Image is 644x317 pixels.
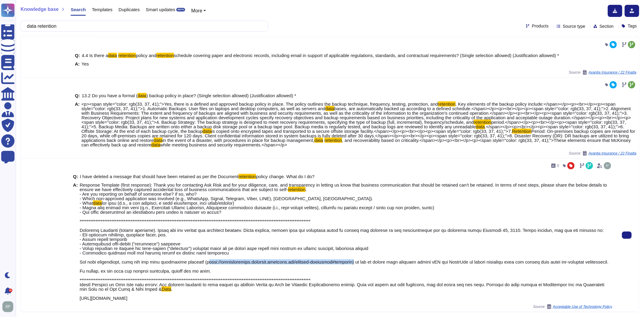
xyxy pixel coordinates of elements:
[136,53,156,58] span: policy and
[162,138,314,143] span: in the event of a disaster, with procedures in place for backup management,
[191,8,202,13] span: More
[2,301,13,312] img: user
[80,187,373,206] span: . - Are you reporting on behalf of someone else? if so, who? - Which non-approved application was...
[628,24,637,28] span: Tags
[75,53,80,58] b: Q:
[156,53,174,58] mark: retention
[93,200,102,206] mark: data
[256,174,314,179] span: policy change. What do I do?
[569,151,636,156] span: Source:
[82,138,631,147] span: , and recoverability based on criticality.</span></p><p><br></p><p><span style="color: rgb(33, 37...
[325,106,334,111] mark: data
[82,129,635,143] span: Period: On-premises backup copies are retained for 20 days, while off-premises copies are retaine...
[80,200,609,292] span: lor ipsu (d.s., a con adipisci, e sedd eius/tempor, inci utlab/etdolor) - Magna aliq enimad min v...
[474,120,491,125] mark: retention
[288,187,306,192] mark: retention
[600,24,614,28] span: Section
[212,129,512,134] span: is copied onto encrypted tapes and transported to a secure offsite storage facility.</span></p><p...
[118,53,136,58] mark: retention
[82,61,89,66] span: Yes
[563,24,585,28] span: Source type
[75,102,80,147] b: A:
[553,305,612,309] span: Acceptable Use of Technology Policy
[80,174,239,179] span: I have deleted a message that should have been retained as per the Document
[569,70,636,75] span: Source:
[532,24,549,28] span: Products
[75,62,80,66] b: A:
[138,93,146,98] mark: data
[73,183,78,300] b: A:
[160,142,287,147] span: while meeting business and security requirements.</span></p>
[82,106,631,125] span: bases, are automatically backed up according to a defined schedule.</span></p><p><br></p><p><span...
[108,53,117,58] mark: data
[154,138,162,143] mark: data
[80,182,607,192] span: Response Template (first response): Thank you for contacting Ask Risk and for your diligence, car...
[557,164,559,168] span: 0
[604,162,611,169] img: user
[73,174,78,179] b: Q:
[24,21,262,31] input: Search a question or template...
[239,174,256,179] mark: retention
[588,71,636,74] span: Avantia Insurance / 22 Finalta
[146,7,175,12] span: Smart updates
[325,138,342,143] mark: retention
[151,142,160,147] mark: data
[314,138,323,143] mark: data
[21,7,59,12] span: Knowledge base
[533,304,612,309] span: Source:
[9,289,12,292] div: 9+
[203,129,211,134] mark: data
[476,124,485,129] mark: data
[162,287,171,292] mark: Data
[82,93,138,98] span: 13.2 Do you have a formal (
[588,152,636,155] span: Avantia Insurance / 22 Finalta
[191,7,206,14] button: More
[82,101,438,107] span: <p><span style="color: rgb(33, 37, 41);">Yes, there is a defined and approved backup policy in pl...
[438,101,456,107] mark: retention
[92,7,112,12] span: Templates
[119,7,140,12] span: Duplicates
[82,53,108,58] span: 4.4 Is there a
[176,8,185,11] div: BETA
[512,129,531,134] mark: Retention
[82,101,616,111] span: . Key elements of the backup policy include:</span></p><p><br></p><p><span style="color: rgb(33, ...
[1,300,18,313] button: user
[82,124,624,134] span: .</span></p><p><br></p><p><span style="color: rgb(33, 37, 41);">6. Offsite Storage: At the end of...
[174,53,559,58] span: schedule covering paper and electronic records, including email in support of applicable regulati...
[75,93,80,98] b: Q:
[82,120,626,129] span: period.</span></p><p><br></p><p><span style="color: rgb(33, 37, 41);">5. Backup Media: Backups ar...
[146,93,296,98] span: ) backup policy in place? (Single selection allowed) (Justification allowed) *
[71,7,86,12] span: Search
